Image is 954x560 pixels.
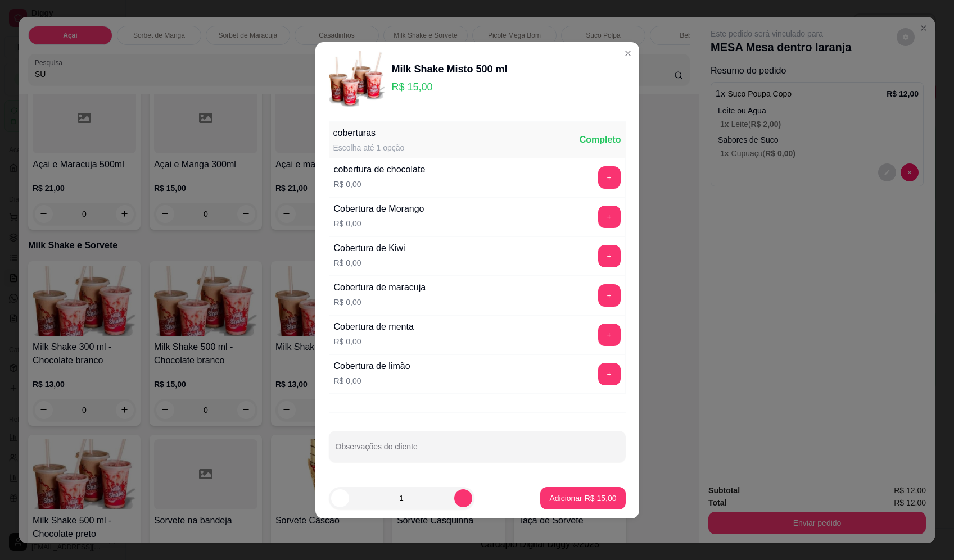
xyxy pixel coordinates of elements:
[549,493,616,504] p: Adicionar R$ 15,00
[334,320,414,334] div: Cobertura de menta
[580,133,621,147] div: Completo
[334,297,426,308] p: R$ 0,00
[540,487,625,509] button: Adicionar R$ 15,00
[454,489,472,507] button: increase-product-quantity
[334,218,424,229] p: R$ 0,00
[329,51,385,107] img: product-image
[392,79,508,95] p: R$ 15,00
[619,44,637,62] button: Close
[598,245,621,267] button: add
[333,126,405,140] div: coberturas
[336,445,619,457] input: Observações do cliente
[598,166,621,189] button: add
[334,281,426,294] div: Cobertura de maracuja
[334,375,410,386] p: R$ 0,00
[392,61,508,77] div: Milk Shake Misto 500 ml
[334,242,405,255] div: Cobertura de Kiwi
[334,336,414,347] p: R$ 0,00
[598,284,621,307] button: add
[333,142,405,153] div: Escolha até 1 opção
[334,163,426,176] div: cobertura de chocolate
[598,363,621,385] button: add
[331,489,349,507] button: decrease-product-quantity
[334,359,410,373] div: Cobertura de limão
[598,206,621,228] button: add
[334,257,405,268] p: R$ 0,00
[334,179,426,190] p: R$ 0,00
[334,202,424,216] div: Cobertura de Morango
[598,324,621,346] button: add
